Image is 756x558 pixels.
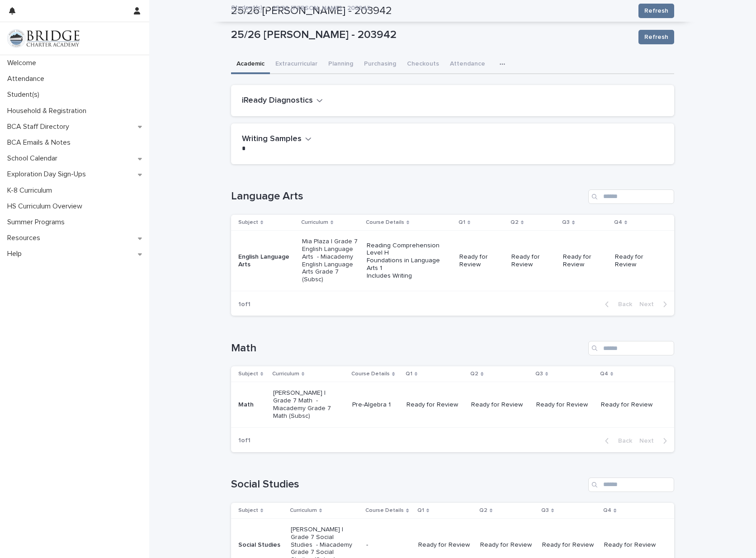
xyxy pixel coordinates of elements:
a: Student(s) [231,2,262,12]
button: Planning [323,55,359,74]
p: 1 of 1 [231,430,258,452]
p: Ready for Review [511,253,556,269]
p: Ready for Review [601,401,660,409]
p: School Calendar [4,154,65,163]
span: Back [613,438,632,444]
tr: English Language ArtsMia Plaza | Grade 7 English Language Arts - Miacademy English Language Arts ... [231,231,674,291]
p: Course Details [366,218,404,227]
p: 25/26 [PERSON_NAME] - 203942 [231,28,631,42]
p: Course Details [365,506,404,515]
p: Q2 [470,369,478,379]
button: iReady Diagnostics [242,96,323,106]
button: Writing Samples [242,134,312,144]
p: Q4 [603,506,611,515]
p: Q4 [600,369,608,379]
p: Ready for Review [471,401,529,409]
p: Student(s) [4,90,47,99]
p: 1 of 1 [231,293,258,316]
p: Q1 [458,218,465,227]
button: Extracurricular [270,55,323,74]
input: Search [588,341,674,355]
p: Q1 [406,369,412,379]
p: Help [4,250,29,258]
p: Ready for Review [406,401,464,409]
p: Math [238,401,266,409]
p: Curriculum [272,369,299,379]
h1: Math [231,342,585,355]
p: BCA Staff Directory [4,123,76,131]
p: Q2 [479,506,487,515]
p: Subject [238,218,258,227]
p: Ready for Review [542,541,597,549]
p: Q3 [535,369,543,379]
p: Pre-Algebra 1 [352,401,399,409]
p: Welcome [4,59,43,67]
span: Next [639,301,659,307]
p: Summer Programs [4,218,72,227]
p: Curriculum [301,218,328,227]
p: Exploration Day Sign-Ups [4,170,93,179]
img: V1C1m3IdTEidaUdm9Hs0 [7,29,80,47]
p: [PERSON_NAME] | Grade 7 Math - Miacademy Grade 7 Math (Subsc) [273,389,338,420]
p: Attendance [4,75,52,83]
h1: Language Arts [231,190,585,203]
p: Subject [238,506,258,515]
p: Q3 [541,506,549,515]
span: Back [613,301,632,307]
p: Q2 [510,218,519,227]
p: Q3 [562,218,570,227]
span: Refresh [644,33,668,42]
button: Academic [231,55,270,74]
button: Checkouts [402,55,444,74]
p: Resources [4,234,47,242]
h2: iReady Diagnostics [242,96,313,106]
p: BCA Emails & Notes [4,138,78,147]
p: 25/26 [PERSON_NAME] - 203942 [272,2,370,12]
p: Ready for Review [459,253,504,269]
button: Next [636,437,674,445]
button: Next [636,300,674,308]
button: Back [598,300,636,308]
h1: Social Studies [231,478,585,491]
p: Reading Comprehension Level H Foundations in Language Arts 1 Includes Writing [367,242,452,280]
p: Course Details [351,369,390,379]
p: Subject [238,369,258,379]
p: English Language Arts [238,253,295,269]
tr: Math[PERSON_NAME] | Grade 7 Math - Miacademy Grade 7 Math (Subsc)Pre-Algebra 1Ready for ReviewRea... [231,382,674,427]
button: Purchasing [359,55,402,74]
h2: Writing Samples [242,134,302,144]
p: Social Studies [238,541,283,549]
p: K-8 Curriculum [4,186,59,195]
p: Curriculum [290,506,317,515]
button: Attendance [444,55,491,74]
p: Ready for Review [563,253,608,269]
button: Refresh [638,30,674,44]
p: HS Curriculum Overview [4,202,90,211]
span: Next [639,438,659,444]
p: - [366,541,411,549]
p: Ready for Review [604,541,660,549]
input: Search [588,478,674,492]
p: Ready for Review [615,253,660,269]
p: Household & Registration [4,107,94,115]
input: Search [588,189,674,204]
p: Q1 [417,506,424,515]
p: Ready for Review [536,401,594,409]
p: Ready for Review [480,541,535,549]
p: Q4 [614,218,622,227]
p: Ready for Review [418,541,473,549]
button: Back [598,437,636,445]
p: Mia Plaza | Grade 7 English Language Arts - Miacademy English Language Arts Grade 7 (Subsc) [302,238,359,284]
